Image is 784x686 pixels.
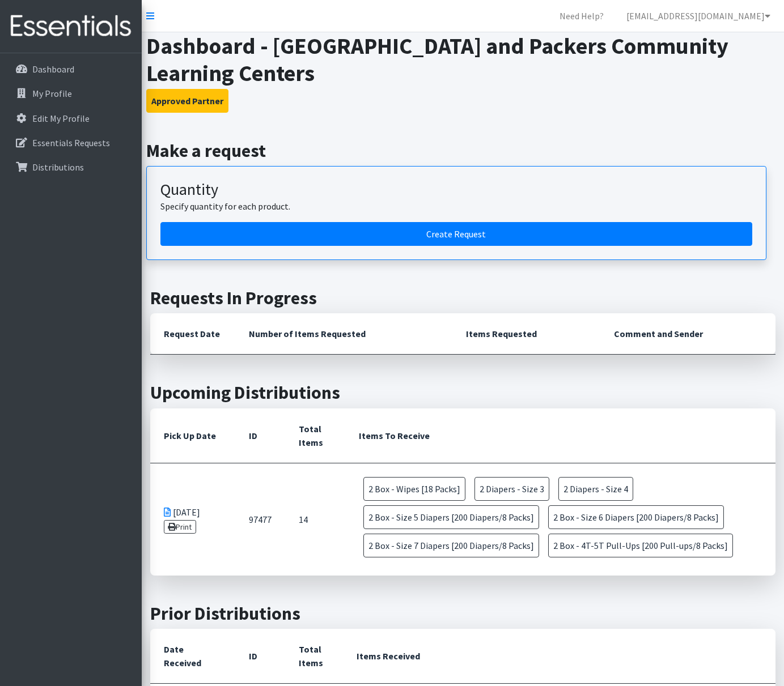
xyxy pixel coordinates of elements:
a: Essentials Requests [5,131,137,154]
th: ID [235,629,285,684]
p: Distributions [32,161,84,173]
h3: Quantity [160,180,752,199]
th: Total Items [285,408,345,463]
th: Items Requested [452,313,600,355]
span: 2 Diapers - Size 3 [474,477,549,501]
span: 2 Box - Size 5 Diapers [200 Diapers/8 Packs] [363,505,539,529]
h2: Upcoming Distributions [150,382,775,403]
span: 2 Box - Size 6 Diapers [200 Diapers/8 Packs] [548,505,724,529]
img: HumanEssentials [5,7,137,45]
a: Need Help? [550,5,613,27]
a: My Profile [5,82,137,105]
th: Items To Receive [345,408,775,463]
h2: Requests In Progress [150,287,775,309]
p: My Profile [32,88,72,99]
h1: Dashboard - [GEOGRAPHIC_DATA] and Packers Community Learning Centers [146,32,780,87]
span: 2 Box - 4T-5T Pull-Ups [200 Pull-ups/8 Packs] [548,534,733,557]
th: Pick Up Date [150,408,235,463]
th: Number of Items Requested [235,313,452,355]
th: Request Date [150,313,235,355]
th: Date Received [150,629,235,684]
p: Dashboard [32,63,74,75]
a: Edit My Profile [5,107,137,130]
p: Essentials Requests [32,137,110,148]
td: [DATE] [150,463,235,576]
td: 14 [285,463,345,576]
th: Comment and Sender [600,313,775,355]
a: Dashboard [5,58,137,80]
th: ID [235,408,285,463]
th: Total Items [285,629,343,684]
span: 2 Box - Size 7 Diapers [200 Diapers/8 Packs] [363,534,539,557]
p: Edit My Profile [32,113,90,124]
td: 97477 [235,463,285,576]
button: Approved Partner [146,89,228,113]
th: Items Received [343,629,775,684]
h2: Make a request [146,140,780,161]
a: [EMAIL_ADDRESS][DOMAIN_NAME] [617,5,779,27]
a: Create a request by quantity [160,222,752,246]
a: Distributions [5,156,137,178]
span: 2 Diapers - Size 4 [558,477,633,501]
a: Print [164,520,196,534]
h2: Prior Distributions [150,603,775,624]
span: 2 Box - Wipes [18 Packs] [363,477,465,501]
p: Specify quantity for each product. [160,199,752,213]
